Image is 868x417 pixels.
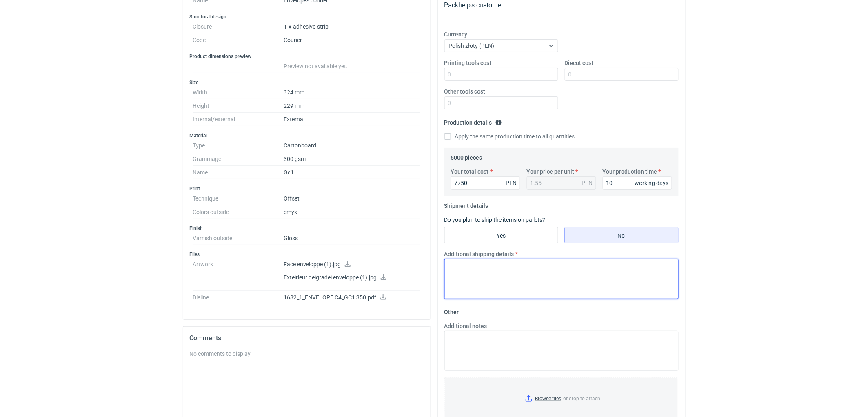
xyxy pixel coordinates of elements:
dt: Grammage [193,152,284,166]
label: Do you plan to ship the items on pallets? [444,216,546,223]
input: 0 [603,176,672,190]
input: 0 [565,68,679,81]
p: 1682_1_ENVELOPE C4_GC1 350.pdf [284,294,421,301]
dt: Closure [193,20,284,33]
dd: Courier [284,33,421,47]
div: working days [635,179,669,187]
h3: Size [190,79,424,86]
legend: Other [444,306,459,315]
input: 0 [444,96,558,109]
dt: Artwork [193,258,284,291]
input: 0 [451,176,520,190]
div: PLN [506,179,517,187]
dt: Height [193,99,284,113]
p: Exteìrieur deìgradeì enveloppe (1).jpg [284,274,421,281]
h3: Product dimensions preview [190,53,424,60]
dd: 229 mm [284,99,421,113]
dd: 1-x-adhesive-strip [284,20,421,33]
h2: Comments [190,333,424,343]
dd: cmyk [284,205,421,219]
legend: Shipment details [444,199,488,209]
h3: Material [190,132,424,139]
span: Polish złoty (PLN) [449,42,495,49]
dd: Cartonboard [284,139,421,152]
label: Printing tools cost [444,59,492,67]
label: Your production time [603,167,657,176]
h3: Print [190,185,424,192]
label: Additional notes [444,322,487,330]
legend: Production details [444,116,502,126]
dd: Gc1 [284,166,421,179]
input: 0 [444,68,558,81]
h3: Files [190,251,424,258]
label: Your price per unit [527,167,575,176]
label: Apply the same production time to all quantities [444,132,575,140]
dt: Colors outside [193,205,284,219]
label: Diecut cost [565,59,594,67]
label: Additional shipping details [444,250,514,258]
dt: Technique [193,192,284,205]
div: No comments to display [190,350,424,358]
dd: Gloss [284,232,421,245]
dt: Type [193,139,284,152]
label: No [565,227,679,243]
h3: Finish [190,225,424,232]
dd: 300 gsm [284,152,421,166]
dt: Width [193,86,284,99]
dt: Varnish outside [193,232,284,245]
label: Your total cost [451,167,489,176]
dd: Offset [284,192,421,205]
label: Other tools cost [444,87,486,96]
h3: Structural design [190,13,424,20]
label: Currency [444,30,468,38]
label: Yes [444,227,558,243]
span: Preview not available yet. [284,63,348,69]
dt: Internal/external [193,113,284,126]
dt: Name [193,166,284,179]
dd: 324 mm [284,86,421,99]
legend: 5000 pieces [451,151,482,161]
dt: Dieline [193,291,284,307]
dt: Code [193,33,284,47]
div: PLN [582,179,593,187]
dd: External [284,113,421,126]
p: Face enveloppe (1).jpg [284,261,421,268]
